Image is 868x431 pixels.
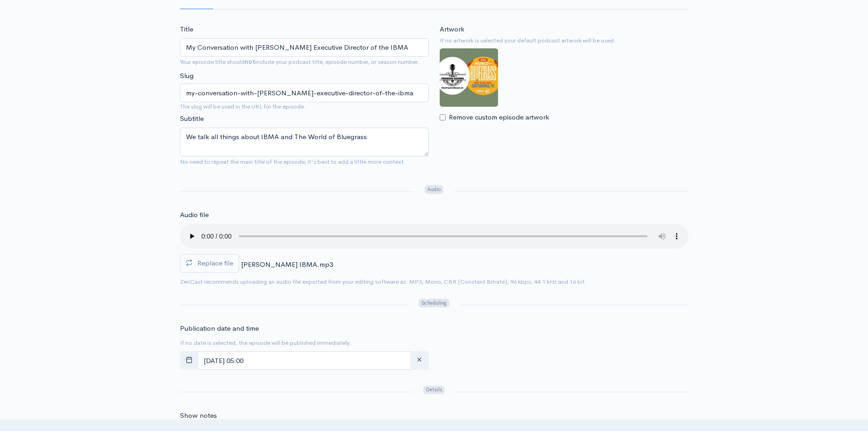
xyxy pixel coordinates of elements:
span: Details [423,386,445,395]
button: clear [410,351,429,370]
input: What is the episode's title? [180,38,429,57]
small: No need to repeat the main title of the episode, it's best to add a little more context. [180,158,406,166]
textarea: We talk all things about IBMA and The World of Bluegrass [180,128,429,156]
label: Subtitle [180,114,204,124]
label: Remove custom episode artwork [449,112,549,123]
label: Publication date and time [180,323,259,334]
small: Your episode title should include your podcast title, episode number, or season number. [180,58,420,66]
span: Scheduling [419,299,449,307]
span: [PERSON_NAME] IBMA.mp3 [241,260,333,269]
small: The slug will be used in the URL for the episode. [180,102,429,111]
span: Audio [425,185,443,194]
label: Audio file [180,210,209,220]
label: Show notes [180,410,217,421]
strong: not [245,58,255,66]
span: Replace file [197,259,233,267]
small: ZenCast recommends uploading an audio file exported from your editing software as: MP3, Mono, CBR... [180,278,585,286]
small: If no date is selected, the episode will be published immediately. [180,339,351,347]
label: Slug [180,71,194,81]
label: Artwork [440,24,464,35]
button: toggle [180,351,199,370]
label: Title [180,24,193,35]
small: If no artwork is selected your default podcast artwork will be used [440,36,688,45]
input: title-of-episode [180,83,429,102]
